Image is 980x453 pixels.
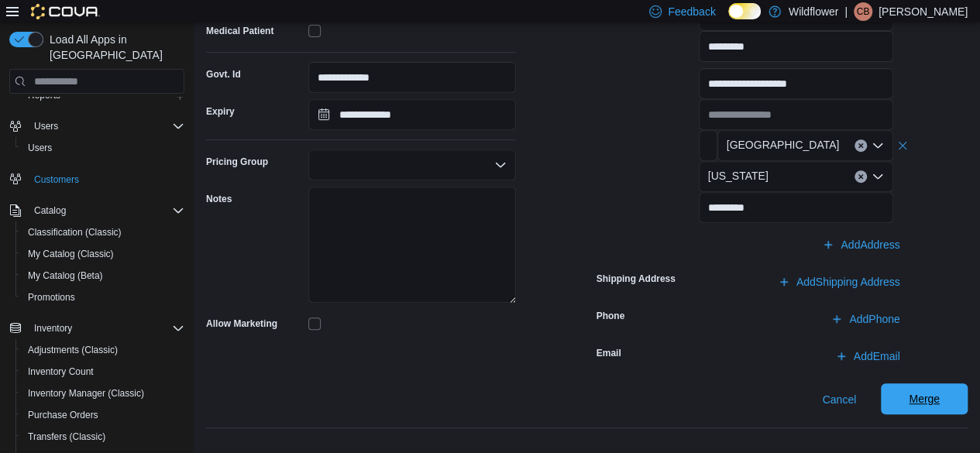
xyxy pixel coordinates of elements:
[854,2,872,21] div: Crystale Bernander
[22,288,81,307] a: Promotions
[22,341,124,359] a: Adjustments (Classic)
[909,391,940,407] span: Merge
[22,406,184,424] span: Purchase Orders
[728,19,729,20] span: Dark Mode
[34,173,79,186] span: Customers
[28,226,122,239] span: Classification (Classic)
[15,221,191,243] button: Classification (Classic)
[22,245,184,263] span: My Catalog (Classic)
[28,387,144,400] span: Inventory Manager (Classic)
[772,266,906,297] button: AddShipping Address
[3,317,191,339] button: Inventory
[22,223,128,242] a: Classification (Classic)
[15,404,191,426] button: Purchase Orders
[3,115,191,137] button: Users
[28,431,105,443] span: Transfers (Classic)
[308,99,516,130] input: Press the down key to open a popover containing a calendar.
[15,137,191,159] button: Users
[872,139,884,152] button: Open list of options
[597,273,676,285] label: Shipping Address
[15,339,191,361] button: Adjustments (Classic)
[15,361,191,383] button: Inventory Count
[494,159,507,171] button: Open list of options
[22,341,184,359] span: Adjustments (Classic)
[22,427,184,446] span: Transfers (Classic)
[206,25,273,37] label: Medical Patient
[28,117,64,136] button: Users
[28,319,78,338] button: Inventory
[22,139,184,157] span: Users
[854,348,900,364] span: Add Email
[15,383,191,404] button: Inventory Manager (Classic)
[34,204,66,217] span: Catalog
[206,193,232,205] label: Notes
[728,3,761,19] input: Dark Mode
[854,170,867,183] button: Clear input
[206,156,268,168] label: Pricing Group
[22,362,184,381] span: Inventory Count
[206,68,241,81] label: Govt. Id
[22,139,58,157] a: Users
[816,229,906,260] button: AddAddress
[28,248,114,260] span: My Catalog (Classic)
[22,245,120,263] a: My Catalog (Classic)
[597,347,621,359] label: Email
[28,170,85,189] a: Customers
[15,265,191,287] button: My Catalog (Beta)
[22,223,184,242] span: Classification (Classic)
[43,32,184,63] span: Load All Apps in [GEOGRAPHIC_DATA]
[668,4,715,19] span: Feedback
[28,201,72,220] button: Catalog
[857,2,870,21] span: CB
[3,200,191,221] button: Catalog
[22,384,184,403] span: Inventory Manager (Classic)
[206,105,235,118] label: Expiry
[206,317,277,330] label: Allow Marketing
[22,362,100,381] a: Inventory Count
[28,201,184,220] span: Catalog
[22,266,184,285] span: My Catalog (Beta)
[822,392,856,407] span: Cancel
[829,341,906,372] button: AddEmail
[28,365,94,378] span: Inventory Count
[796,274,900,290] span: Add Shipping Address
[708,166,769,185] span: [US_STATE]
[816,384,862,415] button: Cancel
[872,170,884,183] button: Open list of options
[15,426,191,448] button: Transfers (Classic)
[844,2,848,21] p: |
[597,310,625,322] label: Phone
[28,142,52,154] span: Users
[727,136,840,154] span: [GEOGRAPHIC_DATA]
[15,287,191,308] button: Promotions
[34,120,58,132] span: Users
[28,344,118,356] span: Adjustments (Classic)
[28,269,103,282] span: My Catalog (Beta)
[3,168,191,190] button: Customers
[28,319,184,338] span: Inventory
[879,2,968,21] p: [PERSON_NAME]
[22,288,184,307] span: Promotions
[881,383,968,414] button: Merge
[28,291,75,304] span: Promotions
[854,139,867,152] button: Clear input
[22,266,109,285] a: My Catalog (Beta)
[28,409,98,421] span: Purchase Orders
[789,2,839,21] p: Wildflower
[28,170,184,189] span: Customers
[28,117,184,136] span: Users
[824,304,906,335] button: AddPhone
[34,322,72,335] span: Inventory
[22,427,112,446] a: Transfers (Classic)
[22,384,150,403] a: Inventory Manager (Classic)
[22,406,105,424] a: Purchase Orders
[849,311,899,327] span: Add Phone
[31,4,100,19] img: Cova
[841,237,899,252] span: Add Address
[15,243,191,265] button: My Catalog (Classic)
